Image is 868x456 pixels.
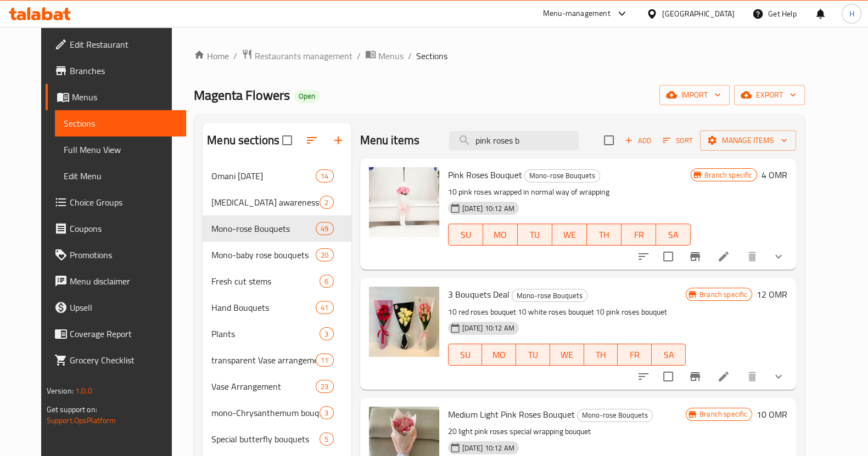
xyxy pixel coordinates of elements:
div: items [320,196,333,209]
button: Add section [325,127,351,153]
span: Sort [663,134,693,147]
span: Edit Restaurant [70,38,177,51]
span: Mono-rose Bouquets [512,289,587,302]
span: Coverage Report [70,327,177,340]
span: MO [486,347,512,363]
span: Hand Bouquets [211,301,316,314]
span: export [743,88,796,102]
span: 6 [320,276,333,287]
span: mono-Chrysanthemum bouquets [211,406,320,419]
div: items [316,380,333,393]
span: SU [453,347,478,363]
div: Mono-baby rose bouquets20 [203,242,351,268]
button: TH [587,224,621,246]
nav: breadcrumb [194,49,805,63]
span: Sort sections [299,127,325,153]
span: Fresh cut stems [211,275,320,288]
div: Fresh cut stems6 [203,268,351,294]
span: 14 [316,171,333,181]
button: export [734,85,805,105]
h6: 4 OMR [761,167,787,183]
div: Breast cancer awareness [211,196,320,209]
button: FR [618,344,652,366]
span: TH [591,227,617,243]
span: Medium Light Pink Roses Bouquet [448,406,575,423]
span: Upsell [70,301,177,314]
div: Hand Bouquets41 [203,294,351,321]
li: / [408,49,412,62]
span: 23 [316,381,333,392]
span: Add item [620,132,656,149]
div: items [320,327,333,340]
button: SU [448,344,483,366]
span: Mono-baby rose bouquets [211,248,316,261]
a: Promotions [46,242,186,268]
div: Mono-rose Bouquets [524,169,600,183]
span: Magenta Flowers [194,83,290,107]
span: Pink Roses Bouquet [448,167,522,183]
span: [DATE] 10:12 AM [458,323,519,333]
span: Open [294,92,320,101]
span: TH [589,347,614,363]
button: TU [518,224,552,246]
button: Branch-specific-item [682,243,708,270]
span: Grocery Checklist [70,354,177,367]
span: FR [626,227,652,243]
div: [GEOGRAPHIC_DATA] [662,8,735,20]
span: [DATE] 10:12 AM [458,443,519,453]
span: Select all sections [276,129,299,152]
span: Menu disclaimer [70,275,177,288]
span: Get support on: [47,402,97,417]
span: Branch specific [695,289,752,300]
li: / [357,49,361,62]
div: items [316,354,333,367]
span: Branch specific [695,409,752,419]
button: show more [765,243,792,270]
button: import [659,85,730,105]
button: delete [739,363,765,390]
span: Add [623,134,653,147]
span: 3 [320,408,333,418]
span: 11 [316,355,333,366]
a: Grocery Checklist [46,347,186,373]
button: TU [516,344,550,366]
span: Mono-rose Bouquets [211,222,316,235]
a: Support.OpsPlatform [47,413,116,428]
span: 49 [316,224,333,234]
span: Manage items [709,134,787,147]
span: transparent Vase arrangements [211,354,316,367]
a: Coverage Report [46,321,186,347]
button: sort-choices [630,363,657,390]
button: SA [652,344,686,366]
a: Home [194,49,229,62]
a: Edit Menu [55,163,186,189]
button: Sort [660,132,696,149]
span: Menus [378,49,404,62]
button: TH [584,344,618,366]
div: Vase Arrangement [211,380,316,393]
div: [MEDICAL_DATA] awareness2 [203,189,351,215]
span: Select to update [657,245,680,268]
span: TU [520,347,546,363]
span: Select section [597,129,620,152]
span: Edit Menu [64,169,177,183]
div: Omani [DATE]14 [203,163,351,189]
button: WE [550,344,584,366]
div: Special butterfly bouquets [211,432,320,446]
span: Select to update [657,365,680,388]
span: [DATE] 10:12 AM [458,203,519,214]
button: Branch-specific-item [682,363,708,390]
h2: Menu items [360,132,420,149]
a: Menu disclaimer [46,268,186,294]
a: Upsell [46,294,186,321]
span: 2 [320,197,333,208]
a: Sections [55,110,186,136]
span: Full Menu View [64,143,177,156]
a: Restaurants management [242,49,352,63]
button: delete [739,243,765,270]
span: Branch specific [700,170,757,180]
